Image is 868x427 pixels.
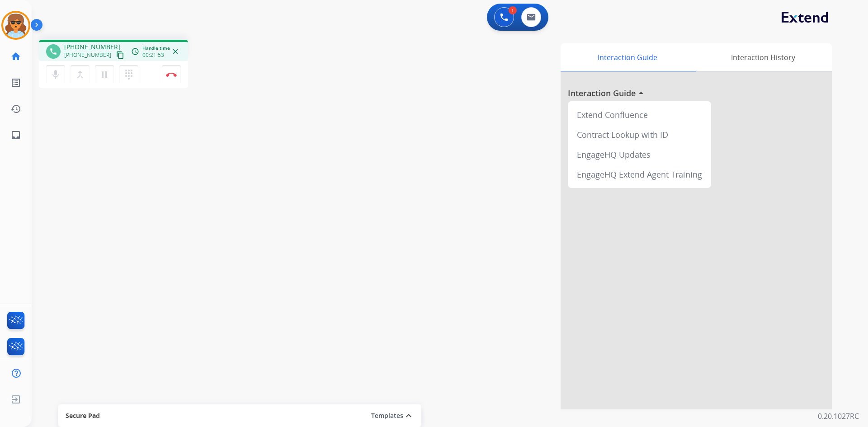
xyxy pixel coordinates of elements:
span: Secure Pad [66,411,100,420]
div: Interaction Guide [561,43,694,71]
mat-icon: expand_less [403,410,414,421]
mat-icon: home [10,51,21,62]
mat-icon: mic [50,69,61,80]
mat-icon: history [10,103,21,114]
button: Templates [371,410,403,421]
div: Extend Confluence [571,105,708,125]
p: 0.20.1027RC [818,411,859,422]
mat-icon: inbox [10,130,21,141]
mat-icon: close [171,47,179,56]
div: EngageHQ Extend Agent Training [571,164,708,184]
mat-icon: merge_type [75,69,85,80]
div: 1 [509,6,517,14]
img: avatar [3,13,28,38]
span: 00:21:53 [142,52,164,59]
span: Handle time [142,45,170,52]
mat-icon: access_time [131,47,139,56]
mat-icon: dialpad [123,69,134,80]
mat-icon: content_copy [116,51,124,59]
img: control [166,72,177,77]
div: Interaction History [694,43,832,71]
div: Contract Lookup with ID [571,125,708,145]
div: EngageHQ Updates [571,145,708,164]
mat-icon: list_alt [10,77,21,88]
span: [PHONE_NUMBER] [64,52,111,59]
mat-icon: phone [49,47,57,56]
span: [PHONE_NUMBER] [64,42,120,52]
mat-icon: pause [99,69,110,80]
